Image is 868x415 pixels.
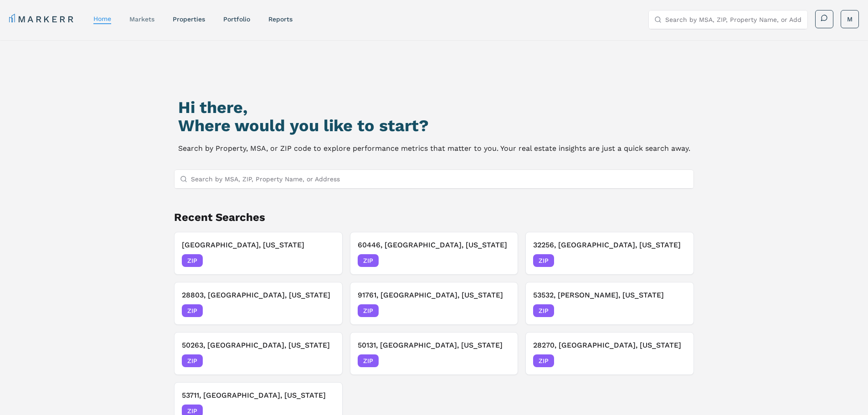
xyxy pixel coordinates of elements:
[358,290,511,301] h3: 91761, [GEOGRAPHIC_DATA], [US_STATE]
[182,254,203,267] span: ZIP
[93,15,111,22] a: home
[268,15,293,23] a: reports
[191,170,688,188] input: Search by MSA, ZIP, Property Name, or Address
[314,356,335,365] span: [DATE]
[666,306,686,315] span: [DATE]
[358,340,511,351] h3: 50131, [GEOGRAPHIC_DATA], [US_STATE]
[533,254,554,267] span: ZIP
[174,210,694,225] h2: Recent Searches
[182,240,335,251] h3: [GEOGRAPHIC_DATA], [US_STATE]
[182,390,335,401] h3: 53711, [GEOGRAPHIC_DATA], [US_STATE]
[358,304,379,317] span: ZIP
[223,15,250,23] a: Portfolio
[665,10,802,29] input: Search by MSA, ZIP, Property Name, or Address
[314,306,335,315] span: [DATE]
[490,356,510,365] span: [DATE]
[841,10,859,28] button: M
[173,15,205,23] a: properties
[847,15,853,24] span: M
[350,232,519,275] button: 60446, [GEOGRAPHIC_DATA], [US_STATE]ZIP[DATE]
[533,290,686,301] h3: 53532, [PERSON_NAME], [US_STATE]
[9,13,75,26] a: MARKERR
[314,256,335,265] span: [DATE]
[358,254,379,267] span: ZIP
[178,142,690,155] p: Search by Property, MSA, or ZIP code to explore performance metrics that matter to you. Your real...
[490,306,510,315] span: [DATE]
[533,240,686,251] h3: 32256, [GEOGRAPHIC_DATA], [US_STATE]
[182,354,203,367] span: ZIP
[490,256,510,265] span: [DATE]
[174,332,343,375] button: 50263, [GEOGRAPHIC_DATA], [US_STATE]ZIP[DATE]
[666,356,686,365] span: [DATE]
[178,98,690,117] h1: Hi there,
[525,332,694,375] button: 28270, [GEOGRAPHIC_DATA], [US_STATE]ZIP[DATE]
[182,304,203,317] span: ZIP
[174,232,343,275] button: [GEOGRAPHIC_DATA], [US_STATE]ZIP[DATE]
[666,256,686,265] span: [DATE]
[358,240,511,251] h3: 60446, [GEOGRAPHIC_DATA], [US_STATE]
[174,282,343,325] button: 28803, [GEOGRAPHIC_DATA], [US_STATE]ZIP[DATE]
[182,340,335,351] h3: 50263, [GEOGRAPHIC_DATA], [US_STATE]
[525,232,694,275] button: 32256, [GEOGRAPHIC_DATA], [US_STATE]ZIP[DATE]
[350,332,519,375] button: 50131, [GEOGRAPHIC_DATA], [US_STATE]ZIP[DATE]
[178,117,690,135] h2: Where would you like to start?
[533,304,554,317] span: ZIP
[533,354,554,367] span: ZIP
[533,340,686,351] h3: 28270, [GEOGRAPHIC_DATA], [US_STATE]
[350,282,519,325] button: 91761, [GEOGRAPHIC_DATA], [US_STATE]ZIP[DATE]
[525,282,694,325] button: 53532, [PERSON_NAME], [US_STATE]ZIP[DATE]
[182,290,335,301] h3: 28803, [GEOGRAPHIC_DATA], [US_STATE]
[358,354,379,367] span: ZIP
[129,15,154,23] a: markets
